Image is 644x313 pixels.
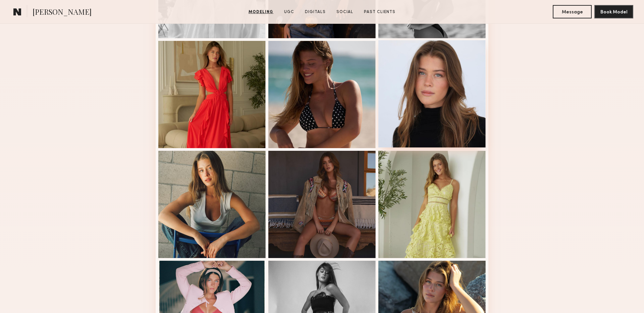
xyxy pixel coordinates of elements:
[33,7,92,18] span: [PERSON_NAME]
[334,9,356,15] a: Social
[594,5,633,18] button: Book Model
[281,9,297,15] a: UGC
[553,5,592,18] button: Message
[246,9,276,15] a: Modeling
[594,9,633,14] a: Book Model
[302,9,328,15] a: Digitals
[361,9,398,15] a: Past Clients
